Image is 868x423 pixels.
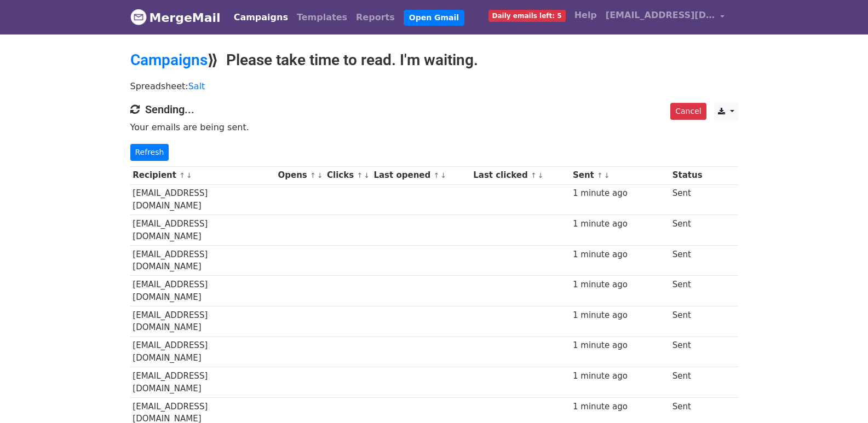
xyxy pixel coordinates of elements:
td: Sent [670,276,705,306]
div: 1 minute ago [573,218,667,230]
a: Daily emails left: 5 [484,4,570,26]
th: Sent [570,166,670,184]
a: [EMAIL_ADDRESS][DOMAIN_NAME] [601,4,729,30]
th: Last clicked [470,166,570,184]
a: Campaigns [229,7,292,28]
td: Sent [670,215,705,246]
a: ↑ [310,171,316,179]
th: Last opened [371,166,471,184]
a: ↑ [531,171,537,179]
div: 1 minute ago [573,370,667,383]
div: 1 minute ago [573,279,667,291]
a: Refresh [130,144,169,161]
td: Sent [670,184,705,215]
a: Reports [352,7,399,28]
span: Daily emails left: 5 [488,10,566,22]
td: [EMAIL_ADDRESS][DOMAIN_NAME] [130,184,275,215]
a: ↓ [186,171,192,179]
td: Sent [670,337,705,367]
a: Campaigns [130,51,208,69]
h4: Sending... [130,103,738,116]
td: Sent [670,245,705,276]
td: Sent [670,367,705,398]
th: Clicks [324,166,371,184]
a: ↓ [538,171,544,179]
a: ↑ [433,171,439,179]
td: [EMAIL_ADDRESS][DOMAIN_NAME] [130,276,275,306]
td: [EMAIL_ADDRESS][DOMAIN_NAME] [130,306,275,337]
td: [EMAIL_ADDRESS][DOMAIN_NAME] [130,367,275,398]
a: ↓ [364,171,370,179]
h2: ⟫ Please take time to read. I'm waiting. [130,51,738,69]
div: 1 minute ago [573,248,667,261]
div: 1 minute ago [573,187,667,200]
td: [EMAIL_ADDRESS][DOMAIN_NAME] [130,337,275,367]
p: Your emails are being sent. [130,121,738,133]
span: [EMAIL_ADDRESS][DOMAIN_NAME] [606,9,715,22]
a: ↓ [440,171,446,179]
td: Sent [670,306,705,337]
a: ↑ [597,171,603,179]
a: ↑ [357,171,363,179]
th: Opens [275,166,325,184]
a: ↓ [317,171,323,179]
p: Spreadsheet: [130,80,738,92]
th: Status [670,166,705,184]
a: Help [570,4,601,26]
div: 1 minute ago [573,339,667,352]
a: Cancel [670,103,706,120]
td: [EMAIL_ADDRESS][DOMAIN_NAME] [130,245,275,276]
img: MergeMail logo [130,9,147,25]
a: Salt [188,81,205,91]
a: MergeMail [130,6,221,29]
a: ↑ [179,171,185,179]
th: Recipient [130,166,275,184]
div: 1 minute ago [573,401,667,413]
a: Open Gmail [404,10,464,26]
td: [EMAIL_ADDRESS][DOMAIN_NAME] [130,215,275,246]
a: ↓ [604,171,610,179]
div: 1 minute ago [573,309,667,322]
a: Templates [292,7,352,28]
